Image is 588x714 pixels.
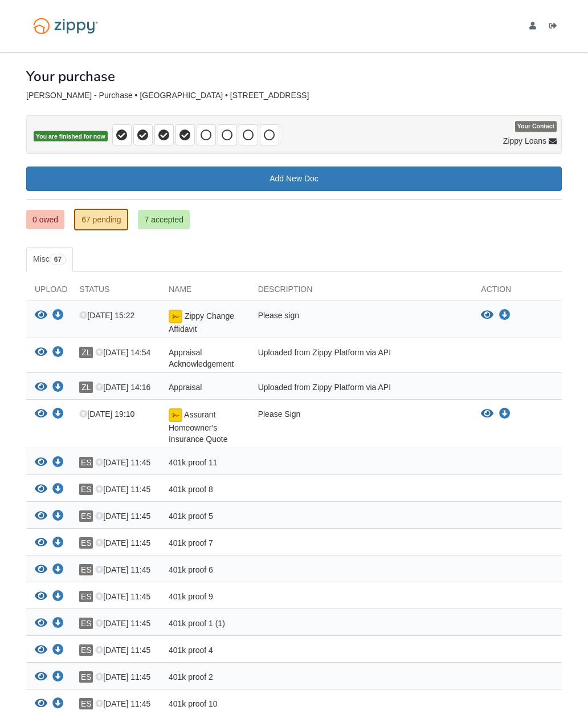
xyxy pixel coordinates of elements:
[169,311,234,334] span: Zippy Change Affidavit
[169,458,218,467] span: 401k proof 11
[169,646,213,655] span: 401k proof 4
[250,283,473,301] div: Description
[79,618,93,629] span: ES
[160,283,250,301] div: Name
[52,348,64,358] a: Download Appraisal Acknowledgement
[79,698,93,709] span: ES
[35,671,47,683] button: View 401k proof 2
[549,22,562,33] a: Log out
[35,457,47,469] button: View 401k proof 11
[499,311,511,320] a: Download Zippy Change Affidavit
[52,566,64,575] a: Download 401k proof 6
[26,167,562,191] a: Add New Doc
[515,121,557,132] span: Your Contact
[95,672,150,681] span: [DATE] 11:45
[26,283,71,301] div: Upload
[52,646,64,655] a: Download 401k proof 4
[250,347,473,370] div: Uploaded from Zippy Platform via API
[481,408,493,420] button: View Assurant Homeowner's Insurance Quote
[169,410,228,444] span: Assurant Homeowner's Insurance Quote
[95,646,150,655] span: [DATE] 11:45
[79,347,93,358] span: ZL
[52,673,64,682] a: Download 401k proof 2
[95,485,150,494] span: [DATE] 11:45
[34,131,108,142] span: You are finished for now
[138,210,190,229] a: 7 accepted
[79,510,93,522] span: ES
[35,644,47,656] button: View 401k proof 4
[169,699,218,708] span: 401k proof 10
[169,672,213,681] span: 401k proof 2
[79,591,93,602] span: ES
[52,410,64,419] a: Download Assurant Homeowner's Insurance Quote
[35,510,47,522] button: View 401k proof 5
[79,537,93,549] span: ES
[503,135,546,147] span: Zippy Loans
[35,310,47,322] button: View Zippy Change Affidavit
[52,459,64,468] a: Download 401k proof 11
[79,564,93,575] span: ES
[481,310,493,321] button: View Zippy Change Affidavit
[169,310,182,323] img: Document fully signed
[35,591,47,603] button: View 401k proof 9
[169,512,213,521] span: 401k proof 5
[35,484,47,496] button: View 401k proof 8
[472,283,562,301] div: Action
[95,383,150,392] span: [DATE] 14:16
[169,592,213,601] span: 401k proof 9
[26,247,73,272] a: Misc
[52,311,64,321] a: Download Zippy Change Affidavit
[499,409,511,419] a: Download Assurant Homeowner's Insurance Quote
[79,644,93,656] span: ES
[74,209,128,230] a: 67 pending
[26,69,115,84] h1: Your purchase
[529,22,541,33] a: edit profile
[169,565,213,574] span: 401k proof 6
[52,700,64,709] a: Download 401k proof 10
[52,485,64,494] a: Download 401k proof 8
[50,254,66,265] span: 67
[52,593,64,602] a: Download 401k proof 9
[35,382,47,393] button: View Appraisal
[26,91,562,100] div: [PERSON_NAME] - Purchase • [GEOGRAPHIC_DATA] • [STREET_ADDRESS]
[95,458,150,467] span: [DATE] 11:45
[26,13,105,39] img: Logo
[71,283,160,301] div: Status
[79,484,93,495] span: ES
[35,698,47,710] button: View 401k proof 10
[95,512,150,521] span: [DATE] 11:45
[52,383,64,392] a: Download Appraisal
[79,382,93,393] span: ZL
[35,564,47,576] button: View 401k proof 6
[35,347,47,359] button: View Appraisal Acknowledgement
[169,408,182,422] img: Document fully signed
[26,210,64,229] a: 0 owed
[79,311,134,320] span: [DATE] 15:22
[250,408,473,445] div: Please Sign
[35,408,47,420] button: View Assurant Homeowner's Insurance Quote
[95,592,150,601] span: [DATE] 11:45
[52,512,64,521] a: Download 401k proof 5
[169,383,202,392] span: Appraisal
[95,538,150,547] span: [DATE] 11:45
[169,619,225,628] span: 401k proof 1 (1)
[169,348,234,368] span: Appraisal Acknowledgement
[35,618,47,630] button: View 401k proof 1 (1)
[35,537,47,549] button: View 401k proof 7
[169,485,213,494] span: 401k proof 8
[95,699,150,708] span: [DATE] 11:45
[52,539,64,548] a: Download 401k proof 7
[52,619,64,628] a: Download 401k proof 1 (1)
[79,409,134,419] span: [DATE] 19:10
[169,538,213,547] span: 401k proof 7
[95,565,150,574] span: [DATE] 11:45
[79,457,93,468] span: ES
[250,382,473,396] div: Uploaded from Zippy Platform via API
[95,619,150,628] span: [DATE] 11:45
[95,348,150,357] span: [DATE] 14:54
[79,671,93,683] span: ES
[250,310,473,335] div: Please sign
